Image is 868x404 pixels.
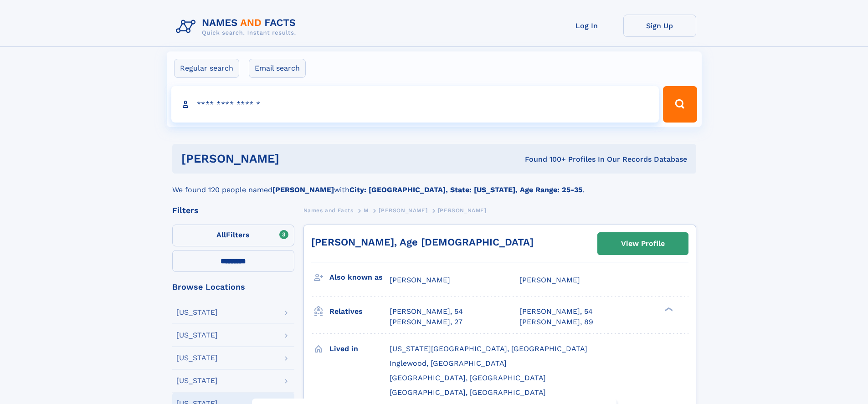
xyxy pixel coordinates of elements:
a: [PERSON_NAME], 54 [390,307,463,317]
input: search input [171,86,659,123]
div: [US_STATE] [176,377,218,384]
a: Log In [550,15,623,37]
a: View Profile [598,233,688,255]
h3: Also known as [329,270,390,285]
div: [US_STATE] [176,332,218,339]
a: [PERSON_NAME], 27 [390,317,462,327]
div: View Profile [621,233,665,254]
span: [PERSON_NAME] [390,276,450,284]
span: [GEOGRAPHIC_DATA], [GEOGRAPHIC_DATA] [390,388,546,397]
span: [GEOGRAPHIC_DATA], [GEOGRAPHIC_DATA] [390,373,546,382]
h1: [PERSON_NAME] [181,153,402,164]
div: We found 120 people named with . [172,174,696,195]
span: Inglewood, [GEOGRAPHIC_DATA] [390,359,507,368]
div: Filters [172,206,294,215]
img: Logo Names and Facts [172,15,303,39]
a: [PERSON_NAME], 54 [519,307,593,317]
div: Found 100+ Profiles In Our Records Database [402,154,687,164]
span: [US_STATE][GEOGRAPHIC_DATA], [GEOGRAPHIC_DATA] [390,344,587,353]
b: City: [GEOGRAPHIC_DATA], State: [US_STATE], Age Range: 25-35 [349,185,582,194]
a: [PERSON_NAME], Age [DEMOGRAPHIC_DATA] [311,236,534,248]
h3: Relatives [329,304,390,319]
a: Names and Facts [303,205,354,216]
div: Browse Locations [172,283,294,291]
h3: Lived in [329,341,390,357]
label: Regular search [174,59,239,78]
span: [PERSON_NAME] [438,207,487,214]
a: [PERSON_NAME] [379,205,427,216]
span: M [364,207,369,214]
label: Filters [172,225,294,246]
a: Sign Up [623,15,696,37]
div: [US_STATE] [176,309,218,316]
span: [PERSON_NAME] [519,276,580,284]
div: ❯ [663,307,673,312]
button: Search Button [663,86,697,123]
span: [PERSON_NAME] [379,207,427,214]
span: All [216,230,226,239]
b: [PERSON_NAME] [272,185,334,194]
div: [US_STATE] [176,354,218,362]
a: M [364,205,369,216]
label: Email search [249,59,306,78]
a: [PERSON_NAME], 89 [519,317,593,327]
